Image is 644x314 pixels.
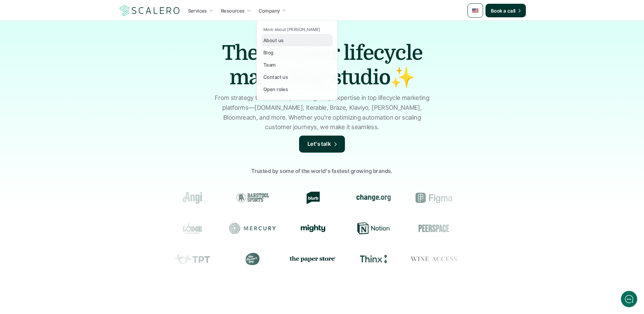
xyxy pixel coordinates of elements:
[308,140,331,149] p: Let's talk
[221,7,245,14] p: Resources
[621,291,637,307] iframe: gist-messenger-bubble-iframe
[212,93,433,132] p: From strategy to execution, we bring deep expertise in top lifecycle marketing platforms—[DOMAIN_...
[203,41,441,90] h1: The premier lifecycle marketing studio✨
[485,4,526,17] a: Book a call
[261,34,333,46] a: About us
[261,58,333,71] a: Team
[11,90,125,104] button: New conversation
[299,136,345,153] a: Let's talk
[263,37,283,44] p: About us
[10,45,126,78] h2: Let us know if we can help with lifecycle marketing.
[57,238,86,242] span: We run on Gist
[263,73,288,81] p: Contact us
[472,7,479,14] img: 🇺🇸
[263,61,276,68] p: Team
[491,7,516,14] p: Book a call
[261,46,333,58] a: Blog
[188,7,207,14] p: Services
[118,4,181,17] a: Scalero company logotype
[263,27,320,32] p: More about [PERSON_NAME]
[118,4,181,17] img: Scalero company logotype
[10,33,126,44] h1: Hi! Welcome to [GEOGRAPHIC_DATA].
[261,83,333,95] a: Open roles
[259,7,280,14] p: Company
[44,94,81,100] span: New conversation
[263,49,274,56] p: Blog
[261,71,333,83] a: Contact us
[263,86,288,93] p: Open roles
